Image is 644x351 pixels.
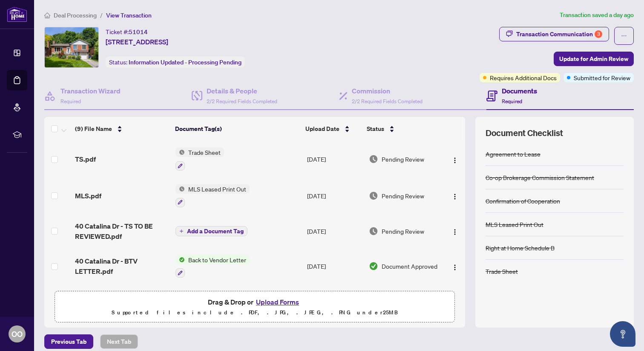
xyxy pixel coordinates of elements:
[187,228,244,234] span: Add a Document Tag
[486,196,560,206] div: Confirmation of Cooperation
[304,214,366,248] td: [DATE]
[499,27,609,41] button: Transaction Communication3
[451,157,458,164] img: Logo
[179,229,184,233] span: plus
[610,321,635,347] button: Open asap
[175,255,250,278] button: Status IconBack to Vendor Letter
[253,296,302,307] button: Upload Forms
[382,191,424,200] span: Pending Review
[367,124,384,133] span: Status
[44,12,50,18] span: home
[502,86,537,96] h4: Documents
[54,12,97,19] span: Deal Processing
[486,220,543,229] div: MLS Leased Print Out
[75,221,169,241] span: 40 Catalina Dr - TS TO BE REVIEWED.pdf
[595,30,602,38] div: 3
[304,177,366,214] td: [DATE]
[486,267,518,276] div: Trade Sheet
[369,154,378,164] img: Document Status
[451,193,458,200] img: Logo
[369,226,378,236] img: Document Status
[175,184,185,194] img: Status Icon
[554,52,634,66] button: Update for Admin Review
[305,124,339,133] span: Upload Date
[60,98,81,104] span: Required
[352,86,423,96] h4: Commission
[106,37,168,47] span: [STREET_ADDRESS]
[175,255,185,264] img: Status Icon
[51,335,86,348] span: Previous Tab
[175,148,185,157] img: Status Icon
[75,154,96,164] span: TS.pdf
[72,117,172,141] th: (9) File Name
[7,6,27,22] img: logo
[45,27,98,67] img: IMG-E12351734_1.jpg
[55,291,454,323] span: Drag & Drop orUpload FormsSupported files include .PDF, .JPG, .JPEG, .PNG under25MB
[100,10,103,20] li: /
[486,149,540,159] div: Agreement to Lease
[451,264,458,271] img: Logo
[75,191,101,201] span: MLS.pdf
[11,328,23,340] span: OO
[516,27,602,41] div: Transaction Communication
[106,12,152,19] span: View Transaction
[621,33,627,39] span: ellipsis
[574,73,630,82] span: Submitted for Review
[448,152,462,166] button: Logo
[175,148,224,171] button: Status IconTrade Sheet
[486,173,594,182] div: Co-op Brokerage Commission Statement
[302,117,364,141] th: Upload Date
[502,98,522,104] span: Required
[352,98,423,104] span: 2/2 Required Fields Completed
[304,248,366,285] td: [DATE]
[60,86,121,96] h4: Transaction Wizard
[44,334,93,349] button: Previous Tab
[451,229,458,235] img: Logo
[75,256,169,276] span: 40 Catalina Dr - BTV LETTER.pdf
[448,259,462,273] button: Logo
[185,148,224,157] span: Trade Sheet
[175,226,247,237] button: Add a Document Tag
[560,10,634,20] article: Transaction saved a day ago
[129,58,241,66] span: Information Updated - Processing Pending
[486,127,563,139] span: Document Checklist
[129,28,148,36] span: 51014
[106,56,245,68] div: Status:
[175,184,250,207] button: Status IconMLS Leased Print Out
[382,226,424,236] span: Pending Review
[559,52,628,66] span: Update for Admin Review
[486,243,555,252] div: Right at Home Schedule B
[185,255,250,264] span: Back to Vendor Letter
[363,117,440,141] th: Status
[106,27,148,37] div: Ticket #:
[207,98,277,104] span: 2/2 Required Fields Completed
[369,261,378,271] img: Document Status
[100,334,138,349] button: Next Tab
[75,124,112,133] span: (9) File Name
[207,86,277,96] h4: Details & People
[175,226,247,236] button: Add a Document Tag
[304,284,366,321] td: [DATE]
[448,224,462,238] button: Logo
[490,73,557,82] span: Requires Additional Docs
[382,154,424,164] span: Pending Review
[369,191,378,200] img: Document Status
[185,184,250,194] span: MLS Leased Print Out
[172,117,302,141] th: Document Tag(s)
[208,296,302,307] span: Drag & Drop or
[448,189,462,203] button: Logo
[60,307,449,318] p: Supported files include .PDF, .JPG, .JPEG, .PNG under 25 MB
[304,141,366,177] td: [DATE]
[382,261,437,271] span: Document Approved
